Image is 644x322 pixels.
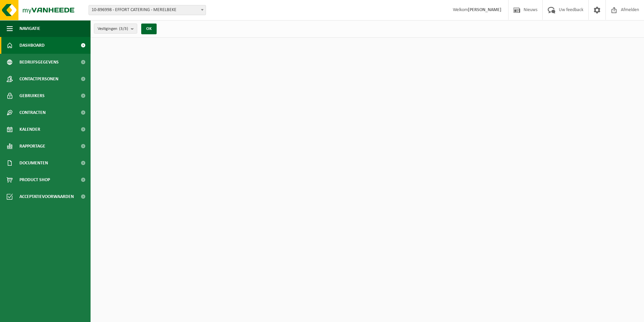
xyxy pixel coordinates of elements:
[19,37,45,54] span: Dashboard
[19,188,74,205] span: Acceptatievoorwaarden
[98,24,128,34] span: Vestigingen
[141,24,157,34] button: OK
[19,155,48,171] span: Documenten
[89,5,206,15] span: 10-896998 - EFFORT CATERING - MERELBEKE
[19,54,59,71] span: Bedrijfsgegevens
[19,20,40,37] span: Navigatie
[119,27,128,31] count: (3/3)
[19,87,45,104] span: Gebruikers
[94,24,137,34] button: Vestigingen(3/3)
[19,138,45,155] span: Rapportage
[89,5,206,15] span: 10-896998 - EFFORT CATERING - MERELBEKE
[468,7,501,12] strong: [PERSON_NAME]
[19,121,40,138] span: Kalender
[19,171,50,188] span: Product Shop
[19,104,46,121] span: Contracten
[19,71,58,87] span: Contactpersonen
